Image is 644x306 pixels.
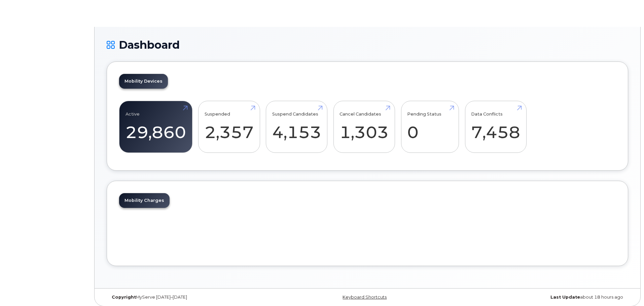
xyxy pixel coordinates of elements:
a: Cancel Candidates 1,303 [339,105,389,149]
div: about 18 hours ago [454,295,628,300]
a: Data Conflicts 7,458 [471,105,520,149]
a: Mobility Charges [119,193,170,208]
strong: Last Update [550,295,580,300]
div: MyServe [DATE]–[DATE] [107,295,281,300]
a: Active 29,860 [126,105,186,149]
a: Pending Status 0 [407,105,453,149]
a: Suspended 2,357 [205,105,254,149]
h1: Dashboard [107,39,628,51]
a: Mobility Devices [119,74,168,89]
a: Keyboard Shortcuts [343,295,387,300]
a: Suspend Candidates 4,153 [272,105,321,149]
strong: Copyright [112,295,136,300]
